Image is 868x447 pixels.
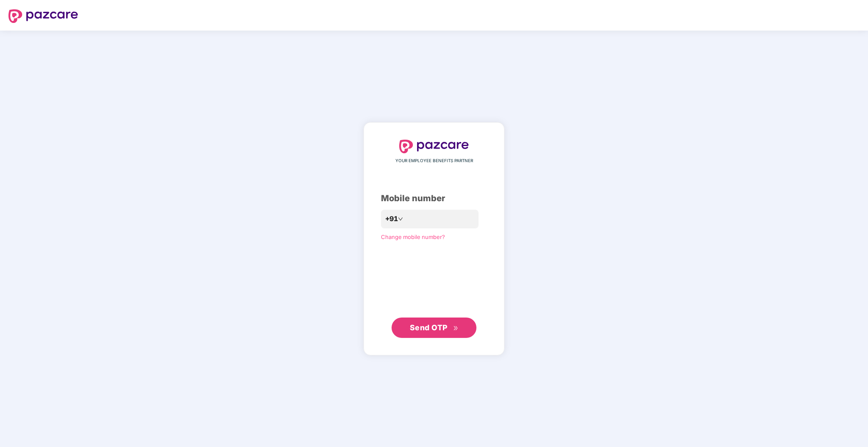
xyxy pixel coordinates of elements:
[381,192,487,205] div: Mobile number
[398,216,403,222] span: down
[453,326,459,331] span: double-right
[395,157,473,164] span: YOUR EMPLOYEE BENEFITS PARTNER
[385,214,398,224] span: +91
[381,233,445,240] a: Change mobile number?
[392,318,476,338] button: Send OTPdouble-right
[8,9,78,23] img: logo
[410,323,448,332] span: Send OTP
[399,140,469,153] img: logo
